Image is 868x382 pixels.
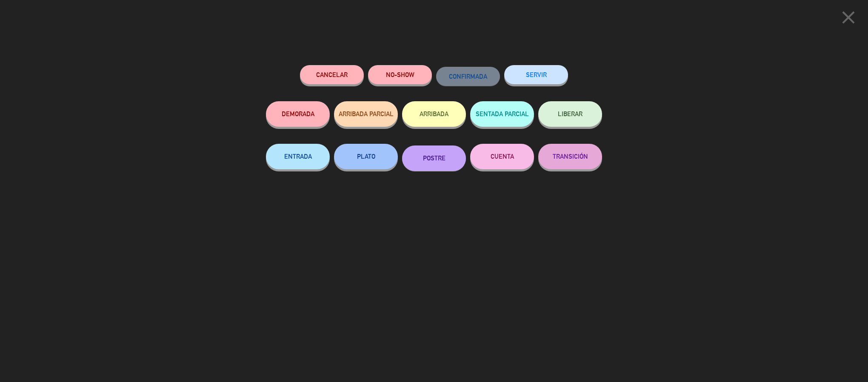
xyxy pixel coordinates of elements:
i: close [838,7,859,28]
span: CONFIRMADA [449,73,487,80]
button: CONFIRMADA [436,67,500,86]
button: SERVIR [504,65,568,84]
button: Cancelar [300,65,364,84]
button: ARRIBADA PARCIAL [334,101,398,127]
span: ARRIBADA PARCIAL [339,110,394,117]
button: ARRIBADA [402,101,466,127]
button: CUENTA [470,144,534,169]
button: SENTADA PARCIAL [470,101,534,127]
button: DEMORADA [266,101,330,127]
button: PLATO [334,144,398,169]
button: NO-SHOW [368,65,432,84]
button: ENTRADA [266,144,330,169]
button: LIBERAR [538,101,602,127]
button: POSTRE [402,145,466,171]
button: TRANSICIÓN [538,144,602,169]
span: LIBERAR [558,110,582,117]
button: close [835,6,862,31]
